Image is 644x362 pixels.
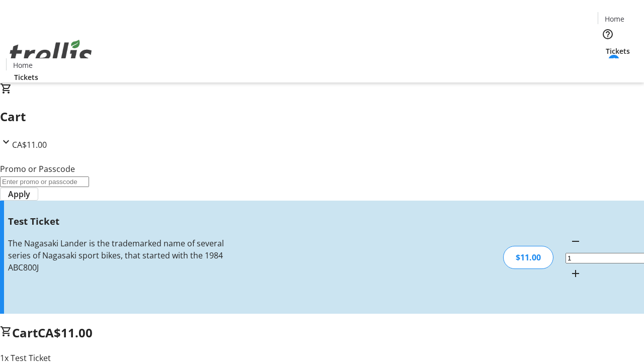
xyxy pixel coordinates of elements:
[14,72,38,82] span: Tickets
[8,188,30,200] span: Apply
[598,24,618,44] button: Help
[598,14,630,24] a: Home
[12,139,47,150] span: CA$11.00
[8,214,228,228] h3: Test Ticket
[7,60,39,70] a: Home
[566,263,586,284] button: Increment by one
[598,56,618,76] button: Cart
[13,60,33,70] span: Home
[6,29,96,79] img: Orient E2E Organization PY8owYgghp's Logo
[38,324,93,341] span: CA$11.00
[6,72,46,82] a: Tickets
[8,237,228,274] div: The Nagasaki Lander is the trademarked name of several series of Nagasaki sport bikes, that start...
[503,246,553,269] div: $11.00
[606,46,630,56] span: Tickets
[566,231,586,251] button: Decrement by one
[605,14,624,24] span: Home
[598,46,638,56] a: Tickets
